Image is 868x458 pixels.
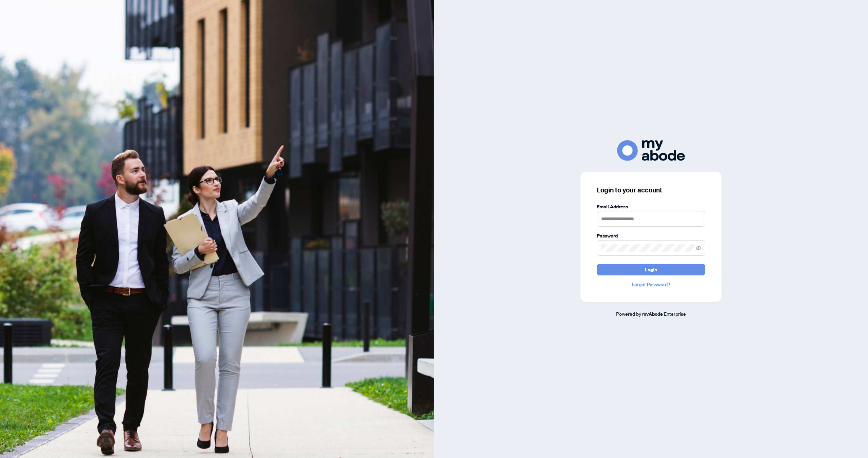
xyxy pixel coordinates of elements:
span: Powered by [616,311,641,317]
label: Email Address [597,203,705,210]
span: Enterprise [664,311,686,317]
h3: Login to your account [597,185,705,195]
button: Login [597,264,705,275]
a: Forgot Password? [597,281,705,288]
label: Password [597,232,705,240]
a: myAbode [642,310,663,318]
span: Login [645,264,657,275]
img: ma-logo [617,140,685,161]
span: eye-invisible [696,246,701,250]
